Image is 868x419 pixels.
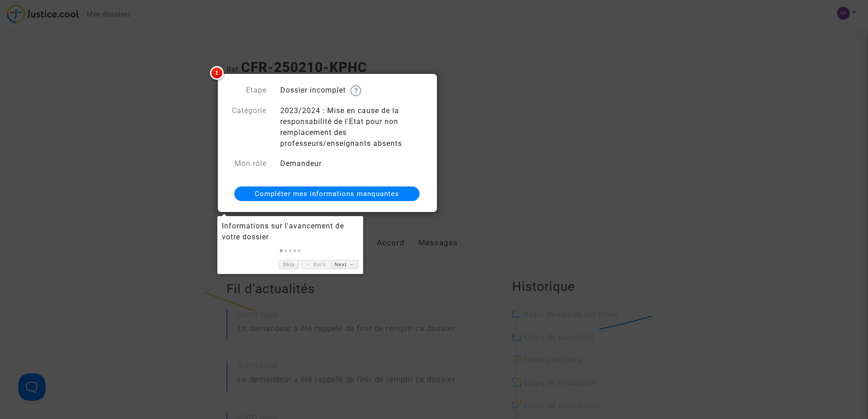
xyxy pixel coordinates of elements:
a: ← Back [302,260,330,269]
a: Next → [330,260,359,269]
img: help.svg [350,85,361,96]
div: Demandeur [273,158,434,169]
div: Mon rôle [220,158,273,169]
div: Catégorie [220,105,273,149]
div: Dossier incomplet [273,85,434,96]
a: Skip [279,260,299,269]
div: Etape [220,85,273,96]
span: Compléter mes informations manquantes [255,190,399,198]
div: 2023/2024 : Mise en cause de la responsabilité de l'Etat pour non remplacement des professeurs/en... [273,105,434,149]
div: Informations sur l'avancement de votre dossier [222,221,359,243]
span: 1 [210,66,224,80]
